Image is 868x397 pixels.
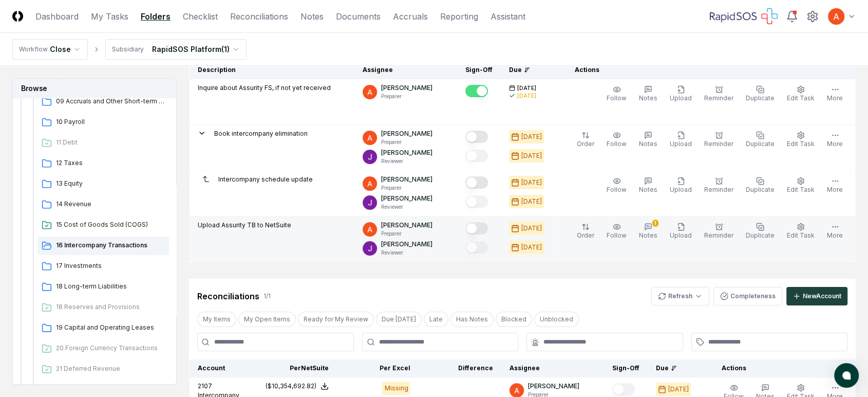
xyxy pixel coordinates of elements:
[19,45,48,54] div: Workflow
[637,175,659,196] button: Notes
[668,221,694,242] button: Upload
[12,11,23,22] img: Logo
[37,319,169,337] a: 19 Capital and Operating Leases
[363,131,377,145] img: ACg8ocK3mdmu6YYpaRl40uhUUGu9oxSxFSb1vbjsnEih2JuwAH1PGA=s96-c
[37,360,169,378] a: 21 Deferred Revenue
[37,278,169,296] a: 18 Long-term Liabilities
[517,84,536,92] span: [DATE]
[440,10,478,23] a: Reporting
[785,221,817,242] button: Edit Task
[381,157,432,165] p: Reviewer
[785,129,817,151] button: Edit Task
[656,364,697,373] div: Due
[56,200,165,209] span: 14 Revenue
[575,129,596,151] button: Order
[37,113,169,132] a: 10 Payroll
[496,312,532,327] button: Blocked
[381,129,432,138] p: [PERSON_NAME]
[37,195,169,214] a: 14 Revenue
[56,158,165,168] span: 12 Taxes
[746,186,775,193] span: Duplicate
[35,10,79,23] a: Dashboard
[336,10,381,23] a: Documents
[198,83,331,93] p: Inquire about Assurity FS, if not yet received
[363,241,377,256] img: ACg8ocKTC56tjQR6-o9bi8poVV4j_qMfO6M0RniyL9InnBgkmYdNig=s96-c
[465,222,488,234] button: Mark complete
[263,292,271,301] div: 1 / 1
[214,129,308,138] p: Book intercompany elimination
[710,8,778,25] img: RapidSOS logo
[803,292,841,301] div: New Account
[501,359,604,377] th: Assignee
[575,221,596,242] button: Order
[381,175,432,184] p: [PERSON_NAME]
[651,287,709,305] button: Refresh
[381,249,432,257] p: Reviewer
[381,138,432,146] p: Preparer
[834,363,859,388] button: atlas-launcher
[746,231,775,239] span: Duplicate
[702,83,735,105] button: Reminder
[639,231,657,239] span: Notes
[490,10,525,23] a: Assistant
[825,221,845,242] button: More
[787,231,815,239] span: Edit Task
[197,312,236,327] button: My Items
[337,359,418,377] th: Per Excel
[517,92,536,100] div: [DATE]
[521,224,542,233] div: [DATE]
[266,382,316,391] div: ($10,354,692.82)
[56,344,165,353] span: 20 Foreign Currency Transactions
[37,216,169,234] a: 15 Cost of Goods Sold (COGS)
[605,221,629,242] button: Follow
[381,148,432,157] p: [PERSON_NAME]
[266,382,329,391] button: ($10,354,692.82)
[450,312,494,327] button: Has Notes
[639,140,657,148] span: Notes
[465,176,488,189] button: Mark complete
[828,8,844,25] img: ACg8ocK3mdmu6YYpaRl40uhUUGu9oxSxFSb1vbjsnEih2JuwAH1PGA=s96-c
[652,220,658,227] div: 1
[363,222,377,237] img: ACg8ocK3mdmu6YYpaRl40uhUUGu9oxSxFSb1vbjsnEih2JuwAH1PGA=s96-c
[521,197,542,206] div: [DATE]
[744,129,777,151] button: Duplicate
[668,175,694,196] button: Upload
[787,140,815,148] span: Edit Task
[198,382,212,390] span: 2107
[393,10,428,23] a: Accruals
[785,83,817,105] button: Edit Task
[668,83,694,105] button: Upload
[298,312,374,327] button: Ready for My Review
[56,220,165,229] span: 15 Cost of Goods Sold (COGS)
[418,359,501,377] th: Difference
[604,359,648,377] th: Sign-Off
[637,129,659,151] button: Notes
[37,134,169,152] a: 11 Debt
[457,61,501,79] th: Sign-Off
[465,85,488,97] button: Mark complete
[639,186,657,193] span: Notes
[639,94,657,102] span: Notes
[577,231,594,239] span: Order
[37,339,169,358] a: 20 Foreign Currency Transactions
[607,94,627,102] span: Follow
[37,154,169,173] a: 12 Taxes
[521,243,542,252] div: [DATE]
[670,231,692,239] span: Upload
[534,312,579,327] button: Unblocked
[190,61,355,79] th: Description
[56,364,165,373] span: 21 Deferred Revenue
[785,175,817,196] button: Edit Task
[230,10,288,23] a: Reconciliations
[382,382,410,395] div: Missing
[381,83,432,93] p: [PERSON_NAME]
[56,323,165,332] span: 19 Capital and Operating Leases
[381,203,432,211] p: Reviewer
[702,129,735,151] button: Reminder
[56,97,165,106] span: 09 Accruals and Other Short-term Liabilities
[37,257,169,276] a: 17 Investments
[670,140,692,148] span: Upload
[13,79,176,98] h3: Browse
[704,231,733,239] span: Reminder
[37,93,169,111] a: 09 Accruals and Other Short-term Liabilities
